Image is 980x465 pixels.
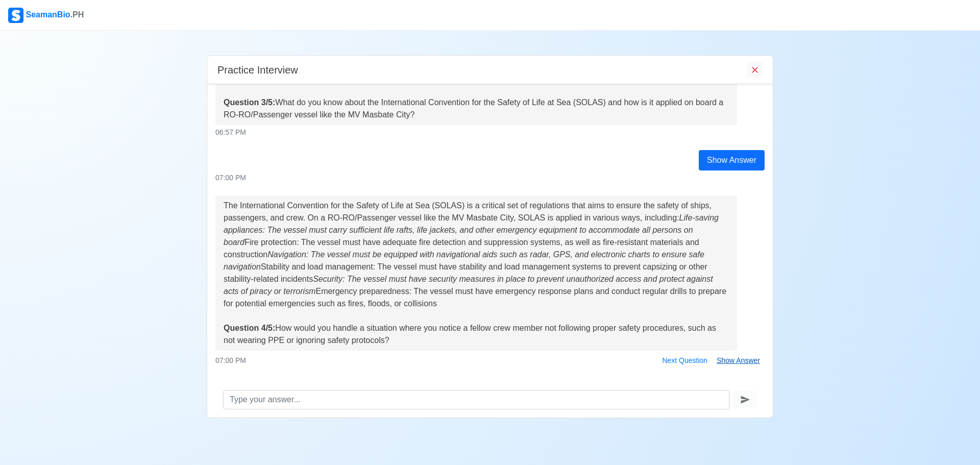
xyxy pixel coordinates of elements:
button: Show Answer [712,353,765,369]
div: 06:57 PM [215,127,765,138]
div: 07:00 PM [215,173,765,183]
div: Show Answer [699,150,765,170]
em: Security: The vessel must have security measures in place to prevent unauthorized access and prot... [224,275,715,296]
h5: Practice Interview [217,64,298,76]
strong: Question 3/5: [224,98,275,107]
div: 07:00 PM [215,353,765,369]
em: Navigation: The vessel must be equipped with navigational aids such as radar, GPS, and electronic... [224,250,706,271]
div: SeamanBio [8,8,84,23]
div: The International Convention for the Safety of Life at Sea (SOLAS) is a critical set of regulatio... [224,200,729,347]
strong: Question 4/5: [224,324,275,332]
em: Life-saving appliances: The vessel must carry sufficient life rafts, life jackets, and other emer... [224,213,721,247]
button: End Interview [747,62,763,78]
img: Logo [8,8,23,23]
span: .PH [70,10,84,19]
button: Next Question [657,353,712,369]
